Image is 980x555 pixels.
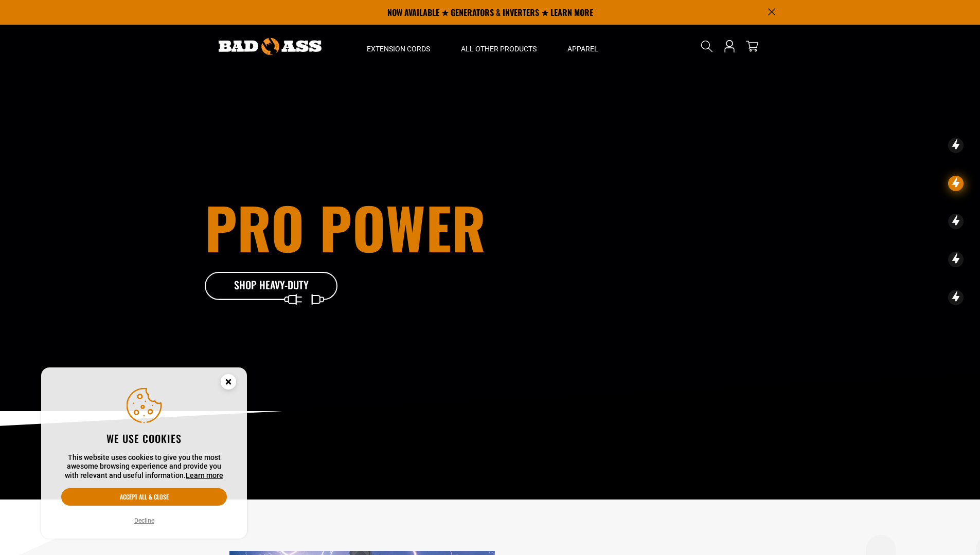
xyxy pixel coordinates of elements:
[205,272,338,301] a: Shop Heavy-Duty
[351,25,446,68] summary: Extension Cords
[131,515,157,526] button: Decline
[567,44,598,53] span: Apparel
[461,44,537,53] span: All Other Products
[699,38,715,54] summary: Search
[186,471,223,479] a: Learn more
[61,432,227,445] h2: We use cookies
[219,38,322,55] img: Bad Ass Extension Cords
[367,44,430,53] span: Extension Cords
[41,367,247,539] aside: Cookie Consent
[552,25,614,68] summary: Apparel
[205,199,547,255] h1: Pro Power
[61,453,227,480] p: This website uses cookies to give you the most awesome browsing experience and provide you with r...
[446,25,552,68] summary: All Other Products
[61,488,227,506] button: Accept all & close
